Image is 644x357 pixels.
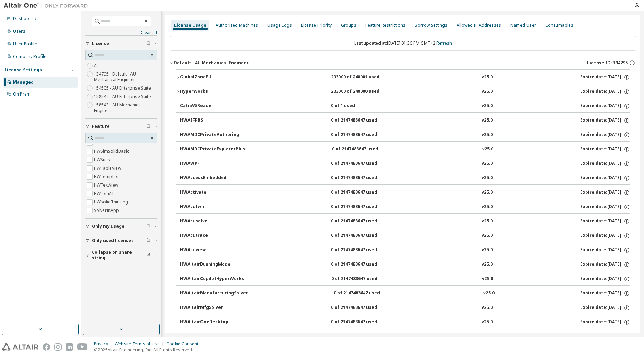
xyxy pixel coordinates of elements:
[13,79,34,85] div: Managed
[94,164,122,173] label: HWTableView
[180,98,630,114] button: CatiaV5Reader0 of 1 usedv25.0Expire date:[DATE]
[94,341,115,347] div: Privacy
[331,89,394,95] div: 203000 of 240000 used
[482,146,493,152] div: v25.0
[4,2,91,9] img: Altair One
[482,261,493,268] div: v25.0
[85,219,157,234] button: Only my usage
[580,204,630,210] div: Expire date: [DATE]
[331,103,394,109] div: 0 of 1 used
[457,22,501,28] div: Allowed IP Addresses
[180,199,630,215] button: HWAcufwh0 of 2147483647 usedv25.0Expire date:[DATE]
[174,22,206,28] div: License Usage
[180,170,630,186] button: HWAccessEmbedded0 of 2147483647 usedv25.0Expire date:[DATE]
[436,40,452,46] a: Refresh
[580,218,630,225] div: Expire date: [DATE]
[180,132,243,138] div: HWAMDCPrivateAuthoring
[94,84,152,92] label: 154505 - AU Enterprise Suite
[331,218,394,225] div: 0 of 2147483647 used
[146,238,151,244] span: Clear filter
[331,319,394,325] div: 0 of 2147483647 used
[180,276,244,282] div: HWAltairCopilotHyperWorks
[482,89,493,95] div: v25.0
[180,329,630,344] button: HWAltairOneEnterpriseUser0 of 2147483647 usedv25.0Expire date:[DATE]
[267,22,292,28] div: Usage Logs
[180,113,630,128] button: HWAIFPBS0 of 2147483647 usedv25.0Expire date:[DATE]
[85,36,157,51] button: License
[580,276,630,282] div: Expire date: [DATE]
[180,185,630,200] button: HWActivate0 of 2147483647 usedv25.0Expire date:[DATE]
[13,28,25,34] div: Users
[331,189,394,196] div: 0 of 2147483647 used
[180,103,243,109] div: CatiaV5Reader
[332,146,395,152] div: 0 of 2147483647 used
[146,41,151,46] span: Clear filter
[92,124,110,129] span: Feature
[180,228,630,244] button: HWAcutrace0 of 2147483647 usedv25.0Expire date:[DATE]
[580,89,630,95] div: Expire date: [DATE]
[331,132,394,138] div: 0 of 2147483647 used
[180,204,243,210] div: HWAcufwh
[94,198,129,206] label: HWsolidThinking
[301,22,332,28] div: License Priority
[94,70,157,84] label: 134795 - Default - AU Mechanical Engineer
[146,124,151,129] span: Clear filter
[482,218,493,225] div: v25.0
[176,84,630,99] button: HyperWorks203000 of 240000 usedv25.0Expire date:[DATE]
[13,54,46,59] div: Company Profile
[66,343,73,351] img: linkedin.svg
[5,67,42,73] div: License Settings
[580,117,630,124] div: Expire date: [DATE]
[331,74,394,80] div: 203000 of 240001 used
[180,127,630,143] button: HWAMDCPrivateAuthoring0 of 2147483647 usedv25.0Expire date:[DATE]
[85,247,157,263] button: Collapse on share string
[482,247,493,253] div: v25.0
[580,247,630,253] div: Expire date: [DATE]
[180,218,243,225] div: HWAcusolve
[94,61,100,70] label: All
[365,22,406,28] div: Feature Restrictions
[170,36,636,51] div: Last updated at: [DATE] 01:36 PM GMT+2
[180,286,630,301] button: HWAltairManufacturingSolver0 of 2147483647 usedv25.0Expire date:[DATE]
[482,132,493,138] div: v25.0
[174,60,249,66] div: Default - AU Mechanical Engineer
[180,156,630,171] button: HWAWPF0 of 2147483647 usedv25.0Expire date:[DATE]
[94,206,120,215] label: SolverInApp
[94,101,157,115] label: 158543 - AU Mechanical Engineer
[94,181,120,189] label: HWTextView
[482,204,493,210] div: v25.0
[580,319,630,325] div: Expire date: [DATE]
[180,214,630,229] button: HWAcusolve0 of 2147483647 usedv25.0Expire date:[DATE]
[331,305,394,311] div: 0 of 2147483647 used
[331,161,394,167] div: 0 of 2147483647 used
[482,189,493,196] div: v25.0
[587,60,628,66] span: License ID: 134795
[13,91,31,97] div: On Prem
[180,242,630,258] button: HWAcuview0 of 2147483647 usedv25.0Expire date:[DATE]
[180,161,243,167] div: HWAWPF
[331,233,394,239] div: 0 of 2147483647 used
[331,276,395,282] div: 0 of 2147483647 used
[180,117,243,124] div: HWAIFPBS
[92,238,134,244] span: Only used licenses
[77,343,88,351] img: youtube.svg
[180,142,630,157] button: HWAMDCPrivateExplorerPlus0 of 2147483647 usedv25.0Expire date:[DATE]
[176,70,630,85] button: GlobalZoneEU203000 of 240001 usedv25.0Expire date:[DATE]
[13,41,37,47] div: User Profile
[180,305,243,311] div: HWAltairMfgSolver
[92,223,125,229] span: Only my usage
[94,92,152,101] label: 158542 - AU Enterprise Suite
[180,319,243,325] div: HWAltairOneDesktop
[94,173,119,181] label: HWTemplex
[146,252,151,258] span: Clear filter
[180,146,245,152] div: HWAMDCPrivateExplorerPlus
[510,22,536,28] div: Named User
[94,156,111,164] label: HWSulis
[180,290,248,297] div: HWAltairManufacturingSolver
[482,305,493,311] div: v25.0
[580,175,630,181] div: Expire date: [DATE]
[180,189,243,196] div: HWActivate
[43,343,50,351] img: facebook.svg
[170,55,636,71] button: Default - AU Mechanical EngineerLicense ID: 134795
[94,347,203,353] p: © 2025 Altair Engineering, Inc. All Rights Reserved.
